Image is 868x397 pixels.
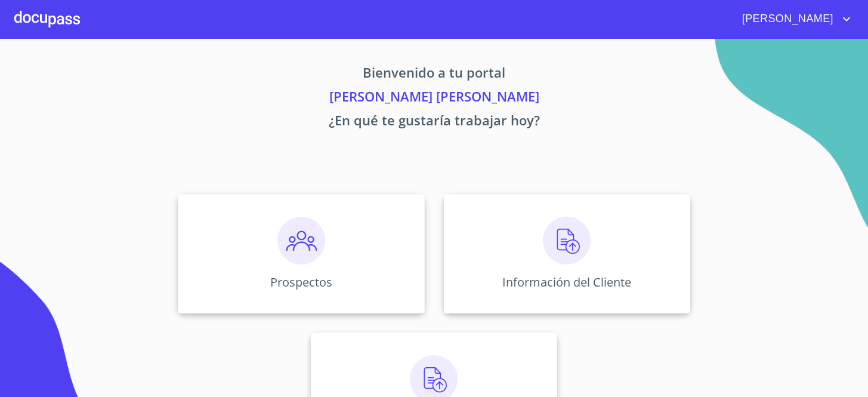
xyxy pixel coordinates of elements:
[270,274,332,290] p: Prospectos
[277,217,325,264] img: prospectos.png
[67,87,802,110] p: [PERSON_NAME] [PERSON_NAME]
[502,274,631,290] p: Información del Cliente
[733,10,854,29] button: account of current user
[733,10,839,29] span: [PERSON_NAME]
[543,217,591,264] img: carga.png
[67,63,802,87] p: Bienvenido a tu portal
[67,110,802,134] p: ¿En qué te gustaría trabajar hoy?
